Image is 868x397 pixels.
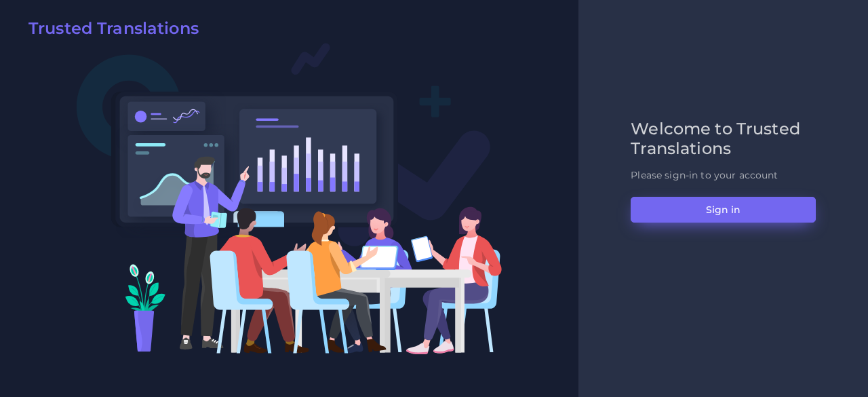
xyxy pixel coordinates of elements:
a: Trusted Translations [19,19,199,43]
p: Please sign-in to your account [631,168,816,183]
h2: Trusted Translations [28,19,199,39]
h2: Welcome to Trusted Translations [631,119,816,159]
img: Login V2 [76,42,502,355]
button: Sign in [631,197,816,223]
